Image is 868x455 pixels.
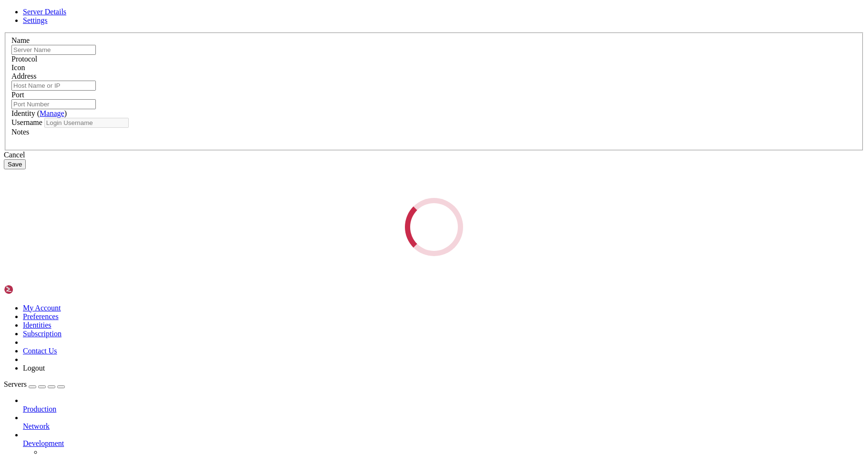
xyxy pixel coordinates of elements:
[37,109,67,117] span: ( )
[11,55,37,63] label: Protocol
[11,63,25,72] label: Icon
[23,422,50,430] span: Network
[23,396,864,414] li: Production
[4,380,65,388] a: Servers
[23,405,864,414] a: Production
[11,118,42,126] label: Username
[23,439,64,447] span: Development
[11,109,67,117] label: Identity
[23,414,864,431] li: Network
[44,118,129,128] input: Login Username
[23,304,61,312] a: My Account
[11,72,36,80] label: Address
[11,91,24,99] label: Port
[23,439,864,448] a: Development
[11,128,29,136] label: Notes
[400,193,468,261] div: Loading...
[4,380,27,388] span: Servers
[11,81,96,91] input: Host Name or IP
[23,405,56,413] span: Production
[4,151,864,159] div: Cancel
[23,8,66,16] a: Server Details
[23,16,48,24] a: Settings
[23,364,45,372] a: Logout
[23,321,52,329] a: Identities
[23,312,59,321] a: Preferences
[11,45,96,55] input: Server Name
[4,159,26,169] button: Save
[23,347,57,355] a: Contact Us
[4,285,59,294] img: Shellngn
[11,99,96,109] input: Port Number
[23,330,62,338] a: Subscription
[11,36,30,44] label: Name
[23,422,864,431] a: Network
[40,109,64,117] a: Manage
